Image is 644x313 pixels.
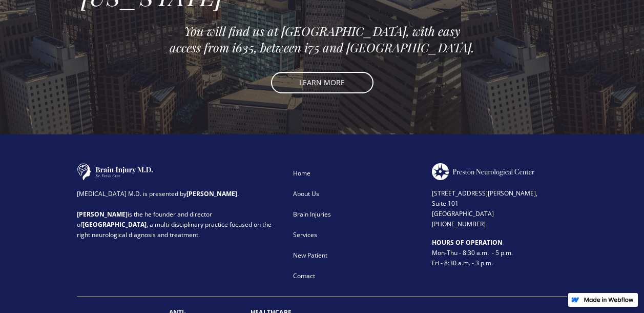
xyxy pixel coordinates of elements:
[288,204,423,225] a: Brain Injuries
[432,238,567,268] div: Mon-Thu - 8:30 a.m. - 5 p.m. Fri - 8:30 a.m. - 3 p.m.
[186,189,237,198] strong: [PERSON_NAME]
[288,245,423,266] a: New Patient
[432,180,567,229] div: [STREET_ADDRESS][PERSON_NAME], Suite 101 [GEOGRAPHIC_DATA] [PHONE_NUMBER]
[293,230,418,240] div: Services
[293,271,418,281] div: Contact
[288,266,423,286] a: Contact
[170,23,474,55] em: You will find us at [GEOGRAPHIC_DATA], with easy access from i635, between i75 and [GEOGRAPHIC_DA...
[288,225,423,245] a: Services
[293,189,418,199] div: About Us
[432,238,503,247] strong: HOURS OF OPERATION ‍
[271,72,373,93] a: LEARN MORE
[288,184,423,204] a: About Us
[82,220,147,229] strong: [GEOGRAPHIC_DATA]
[77,181,280,240] div: [MEDICAL_DATA] M.D. is presented by . is the he founder and director of , a multi-disciplinary pr...
[293,168,418,179] div: Home
[584,297,634,302] img: Made in Webflow
[288,163,423,184] a: Home
[293,250,418,261] div: New Patient
[293,209,418,220] div: Brain Injuries
[77,210,128,219] strong: [PERSON_NAME]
